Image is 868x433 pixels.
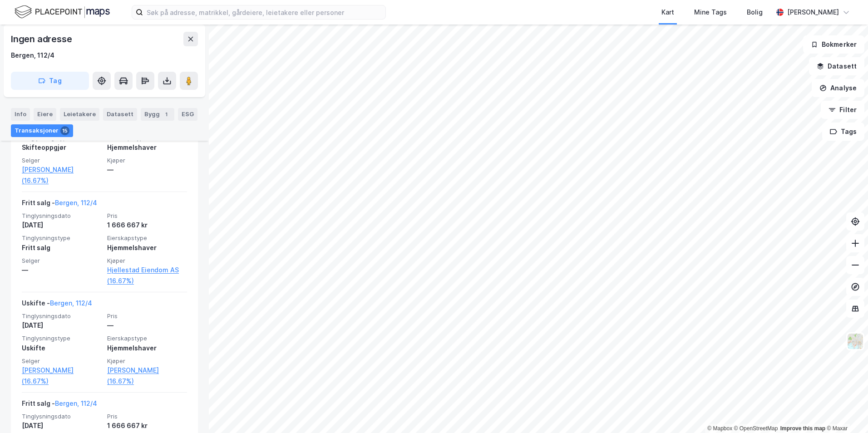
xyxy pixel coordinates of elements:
[15,4,110,20] img: logo.f888ab2527a4732fd821a326f86c7f29.svg
[22,298,92,312] div: Uskifte -
[812,79,864,97] button: Analyse
[22,164,102,186] a: [PERSON_NAME] (16.67%)
[178,108,197,121] div: ESG
[22,257,102,265] span: Selger
[107,234,187,242] span: Eierskapstype
[22,157,102,164] span: Selger
[107,420,187,431] div: 1 666 667 kr
[22,343,102,354] div: Uskifte
[11,124,73,137] div: Transaksjoner
[107,242,187,253] div: Hjemmelshaver
[107,320,187,331] div: —
[107,157,187,164] span: Kjøper
[22,420,102,431] div: [DATE]
[107,335,187,342] span: Eierskapstype
[11,108,30,121] div: Info
[107,413,187,420] span: Pris
[103,108,137,121] div: Datasett
[694,7,727,18] div: Mine Tags
[22,220,102,231] div: [DATE]
[60,126,69,135] div: 15
[847,333,864,350] img: Z
[107,343,187,354] div: Hjemmelshaver
[55,199,97,207] a: Bergen, 112/4
[107,357,187,365] span: Kjøper
[780,425,825,432] a: Improve this map
[22,365,102,387] a: [PERSON_NAME] (16.67%)
[22,197,97,212] div: Fritt salg -
[162,110,171,119] div: 1
[661,7,674,18] div: Kart
[822,123,864,141] button: Tags
[821,101,864,119] button: Filter
[22,398,97,413] div: Fritt salg -
[809,57,864,75] button: Datasett
[22,335,102,342] span: Tinglysningstype
[22,265,102,276] div: —
[823,389,868,433] iframe: Chat Widget
[734,425,778,432] a: OpenStreetMap
[22,320,102,331] div: [DATE]
[55,399,97,407] a: Bergen, 112/4
[22,413,102,420] span: Tinglysningsdato
[11,50,54,61] div: Bergen, 112/4
[22,234,102,242] span: Tinglysningstype
[747,7,763,18] div: Bolig
[22,212,102,220] span: Tinglysningsdato
[60,108,99,121] div: Leietakere
[107,265,187,286] a: Hjellestad Eiendom AS (16.67%)
[34,108,56,121] div: Eiere
[107,212,187,220] span: Pris
[803,35,864,54] button: Bokmerker
[107,220,187,231] div: 1 666 667 kr
[22,142,102,153] div: Skifteoppgjør
[50,299,92,307] a: Bergen, 112/4
[707,425,732,432] a: Mapbox
[787,7,839,18] div: [PERSON_NAME]
[141,108,174,121] div: Bygg
[107,312,187,320] span: Pris
[107,164,187,175] div: —
[11,72,89,90] button: Tag
[22,357,102,365] span: Selger
[107,142,187,153] div: Hjemmelshaver
[107,365,187,387] a: [PERSON_NAME] (16.67%)
[107,257,187,265] span: Kjøper
[22,242,102,253] div: Fritt salg
[22,312,102,320] span: Tinglysningsdato
[11,32,74,46] div: Ingen adresse
[143,5,385,19] input: Søk på adresse, matrikkel, gårdeiere, leietakere eller personer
